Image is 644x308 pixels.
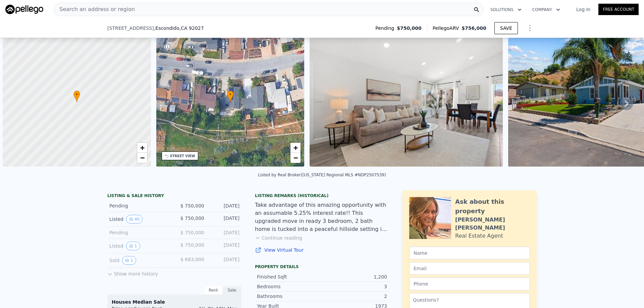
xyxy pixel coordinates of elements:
div: Listed [109,242,169,250]
button: Company [527,4,566,16]
button: View historical data [126,242,140,250]
img: Pellego [5,5,43,14]
div: Sale [223,286,241,295]
button: View historical data [122,256,136,265]
button: SAVE [494,22,518,34]
div: Ask about this property [455,197,530,216]
span: $ 750,000 [180,230,204,235]
span: Search an address or region [54,5,135,13]
input: Phone [409,278,530,290]
span: $756,000 [462,25,486,31]
a: Zoom out [290,153,301,163]
span: $ 750,000 [180,215,204,221]
button: Solutions [485,4,527,16]
div: Listing Remarks (Historical) [255,193,389,198]
div: Pending [109,229,169,236]
span: , CA 92027 [179,25,204,31]
div: • [73,90,80,102]
span: $ 683,000 [180,257,204,262]
a: View Virtual Tour [255,247,389,253]
a: Zoom in [290,143,301,153]
div: Bedrooms [257,283,322,290]
span: $750,000 [397,25,422,32]
button: Show more history [107,268,158,277]
span: • [227,91,234,98]
span: − [140,153,144,162]
span: • [73,91,80,98]
div: Listed [109,215,169,224]
div: Sold [109,256,169,265]
div: 3 [322,283,387,290]
div: 2 [322,293,387,300]
div: Real Estate Agent [455,232,503,240]
span: $ 750,000 [180,242,204,248]
div: Take advantage of this amazing opportunity with an assumable 5.25% interest rate!! This upgraded ... [255,201,389,233]
span: − [293,153,298,162]
div: [PERSON_NAME] [PERSON_NAME] [455,216,530,232]
div: [DATE] [210,215,239,224]
div: [DATE] [210,229,239,236]
span: Pellego ARV [433,25,462,32]
a: Zoom out [137,153,147,163]
button: Show Options [523,21,537,35]
input: Name [409,247,530,259]
a: Free Account [598,4,639,15]
div: Rent [204,286,223,295]
div: 1,200 [322,273,387,280]
a: Log In [568,6,598,13]
img: Sale: 167320700 Parcel: 22760554 [310,38,503,167]
div: LISTING & SALE HISTORY [107,193,241,200]
button: Continue reading [255,235,302,241]
a: Zoom in [137,143,147,153]
span: , Escondido [154,25,204,32]
button: View historical data [126,215,143,224]
input: Email [409,262,530,275]
span: Pending [375,25,397,32]
span: [STREET_ADDRESS] [107,25,154,32]
span: + [140,143,144,152]
div: STREET VIEW [170,153,195,159]
div: [DATE] [210,242,239,250]
span: + [293,143,298,152]
div: Pending [109,202,169,209]
div: Property details [255,264,389,269]
div: Houses Median Sale [112,299,237,305]
div: [DATE] [210,256,239,265]
span: $ 750,000 [180,203,204,208]
div: • [227,90,234,102]
div: Bathrooms [257,293,322,300]
div: Finished Sqft [257,273,322,280]
div: Listed by Real Broker ([US_STATE] Regional MLS #NDP2507539) [258,173,386,177]
div: [DATE] [210,202,239,209]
